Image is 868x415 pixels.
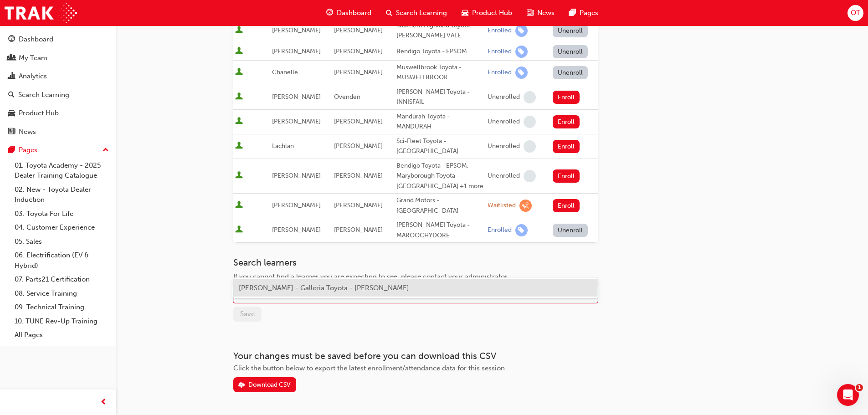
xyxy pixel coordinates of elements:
[326,7,333,19] span: guage-icon
[272,172,321,179] span: [PERSON_NAME]
[233,364,505,372] span: Click the button below to export the latest enrollment/attendance data for this session
[272,68,298,76] span: Chanelle
[553,140,580,153] button: Enroll
[19,127,36,137] div: News
[235,68,243,77] span: User is active
[272,26,321,34] span: [PERSON_NAME]
[488,201,516,210] div: Waitlisted
[272,226,321,234] span: [PERSON_NAME]
[334,26,383,34] span: [PERSON_NAME]
[334,226,383,234] span: [PERSON_NAME]
[386,7,392,19] span: search-icon
[272,201,321,209] span: [PERSON_NAME]
[11,314,113,328] a: 10. TUNE Rev-Up Training
[8,146,15,154] span: pages-icon
[553,169,580,183] button: Enroll
[8,128,15,136] span: news-icon
[272,93,321,101] span: [PERSON_NAME]
[396,136,484,157] div: Sci-Fleet Toyota - [GEOGRAPHIC_DATA]
[515,25,528,37] span: learningRecordVerb_ENROLL-icon
[233,307,262,322] button: Save
[19,53,47,63] div: My Team
[524,91,536,103] span: learningRecordVerb_NONE-icon
[515,224,528,236] span: learningRecordVerb_ENROLL-icon
[562,4,606,22] a: pages-iconPages
[235,26,243,35] span: User is active
[233,257,598,268] h3: Search learners
[5,3,77,23] img: Trak
[837,384,859,406] iframe: Intercom live chat
[8,36,15,44] span: guage-icon
[488,118,520,126] div: Unenrolled
[11,328,113,342] a: All Pages
[334,93,360,101] span: Ovenden
[233,377,296,392] button: Download CSV
[272,142,294,150] span: Lachlan
[851,8,860,18] span: OT
[233,272,509,281] span: If you cannot find a learner you are expecting to see, please contact your administrator.
[488,68,512,77] div: Enrolled
[235,92,243,102] span: User is active
[396,195,484,216] div: Grand Motors - [GEOGRAPHIC_DATA]
[334,47,383,55] span: [PERSON_NAME]
[334,142,383,150] span: [PERSON_NAME]
[11,183,113,207] a: 02. New - Toyota Dealer Induction
[488,47,512,56] div: Enrolled
[19,71,47,82] div: Analytics
[4,50,113,67] a: My Team
[4,105,113,122] a: Product Hub
[19,34,53,45] div: Dashboard
[515,46,528,58] span: learningRecordVerb_ENROLL-icon
[11,207,113,221] a: 03. Toyota For Life
[488,172,520,180] div: Unenrolled
[11,235,113,249] a: 05. Sales
[248,381,291,389] div: Download CSV
[553,224,588,237] button: Unenroll
[11,272,113,287] a: 07. Parts21 Certification
[553,24,588,37] button: Unenroll
[272,47,321,55] span: [PERSON_NAME]
[272,118,321,125] span: [PERSON_NAME]
[235,142,243,151] span: User is active
[8,54,15,62] span: people-icon
[553,115,580,128] button: Enroll
[334,118,383,125] span: [PERSON_NAME]
[488,26,512,35] div: Enrolled
[19,145,37,155] div: Pages
[235,117,243,126] span: User is active
[4,29,113,142] button: DashboardMy TeamAnalyticsSearch LearningProduct HubNews
[100,397,107,408] span: prev-icon
[580,8,598,18] span: Pages
[537,8,555,18] span: News
[337,8,371,18] span: Dashboard
[519,200,532,212] span: learningRecordVerb_WAITLIST-icon
[8,72,15,81] span: chart-icon
[103,144,109,156] span: up-icon
[334,172,383,179] span: [PERSON_NAME]
[553,66,588,79] button: Unenroll
[488,93,520,102] div: Unenrolled
[396,46,484,57] div: Bendigo Toyota - EPSOM
[11,220,113,235] a: 04. Customer Experience
[524,140,536,153] span: learningRecordVerb_NONE-icon
[8,109,15,118] span: car-icon
[524,170,536,182] span: learningRecordVerb_NONE-icon
[240,310,255,318] span: Save
[319,4,379,22] a: guage-iconDashboard
[235,47,243,56] span: User is active
[488,226,512,235] div: Enrolled
[553,199,580,212] button: Enroll
[519,4,562,22] a: news-iconNews
[11,287,113,301] a: 08. Service Training
[4,31,113,48] a: Dashboard
[396,8,447,18] span: Search Learning
[4,87,113,103] a: Search Learning
[4,123,113,140] a: News
[11,248,113,272] a: 06. Electrification (EV & Hybrid)
[527,7,534,19] span: news-icon
[4,68,113,85] a: Analytics
[454,4,519,22] a: car-iconProduct Hub
[334,201,383,209] span: [PERSON_NAME]
[847,5,863,21] button: OT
